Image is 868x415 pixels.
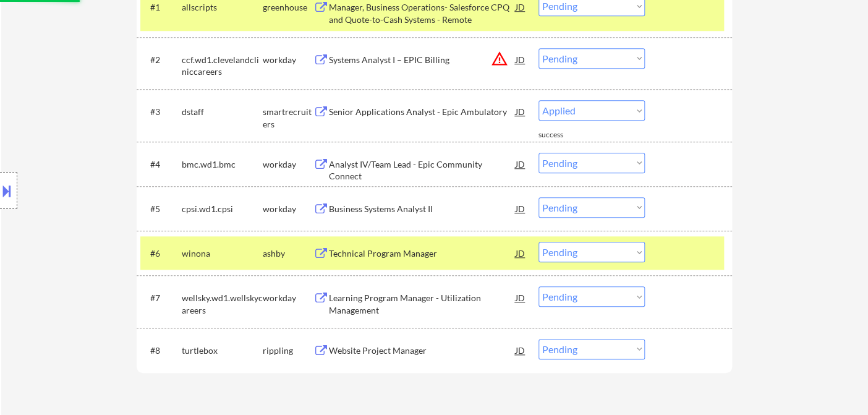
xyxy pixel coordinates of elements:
div: Senior Applications Analyst - Epic Ambulatory [329,106,516,118]
div: wellsky.wd1.wellskycareers [182,292,263,316]
div: workday [263,54,313,66]
div: Analyst IV/Team Lead - Epic Community Connect [329,158,516,182]
div: smartrecruiters [263,106,313,130]
div: JD [514,339,527,361]
div: cpsi.wd1.cpsi [182,203,263,215]
div: #8 [150,344,172,357]
div: #2 [150,54,172,66]
div: workday [263,203,313,215]
div: bmc.wd1.bmc [182,158,263,171]
div: greenhouse [263,1,313,14]
div: Learning Program Manager - Utilization Management [329,292,516,316]
div: allscripts [182,1,263,14]
div: Systems Analyst I – EPIC Billing [329,54,516,66]
div: turtlebox [182,344,263,357]
div: winona [182,247,263,260]
div: ccf.wd1.clevelandcliniccareers [182,54,263,78]
button: warning_amber [491,50,508,67]
div: ashby [263,247,313,260]
div: #1 [150,1,172,14]
div: JD [514,100,527,122]
div: success [538,130,588,140]
div: Technical Program Manager [329,247,516,260]
div: dstaff [182,106,263,118]
div: JD [514,48,527,71]
div: Business Systems Analyst II [329,203,516,215]
div: workday [263,158,313,171]
div: JD [514,242,527,264]
div: JD [514,153,527,175]
div: workday [263,292,313,304]
div: JD [514,286,527,309]
div: Manager, Business Operations- Salesforce CPQ and Quote-to-Cash Systems - Remote [329,1,516,25]
div: rippling [263,344,313,357]
div: JD [514,197,527,220]
div: Website Project Manager [329,344,516,357]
